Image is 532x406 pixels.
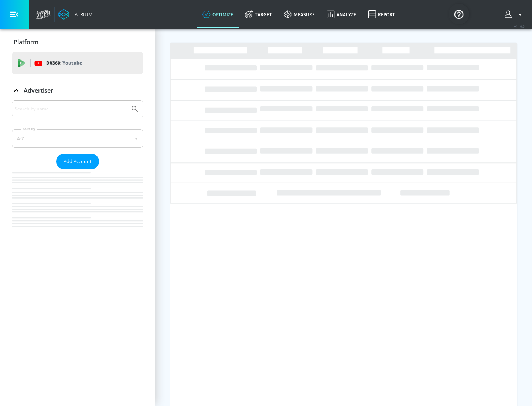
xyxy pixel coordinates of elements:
div: Atrium [72,11,93,18]
div: A-Z [12,129,143,148]
a: optimize [197,1,239,28]
p: Youtube [62,59,82,67]
p: Advertiser [24,86,53,94]
a: Report [362,1,401,28]
div: DV360: Youtube [12,52,143,74]
input: Search by name [15,104,127,114]
button: Add Account [56,154,99,169]
span: Add Account [64,157,92,166]
div: Advertiser [12,100,143,241]
div: Platform [12,32,143,52]
span: v 4.19.0 [514,24,525,28]
nav: list of Advertiser [12,169,143,241]
label: Sort By [21,127,37,131]
div: Advertiser [12,80,143,101]
a: Analyze [321,1,362,28]
a: measure [278,1,321,28]
a: Target [239,1,278,28]
a: Atrium [58,9,93,20]
button: Open Resource Center [449,4,469,24]
p: Platform [14,38,38,46]
p: DV360: [46,59,82,67]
